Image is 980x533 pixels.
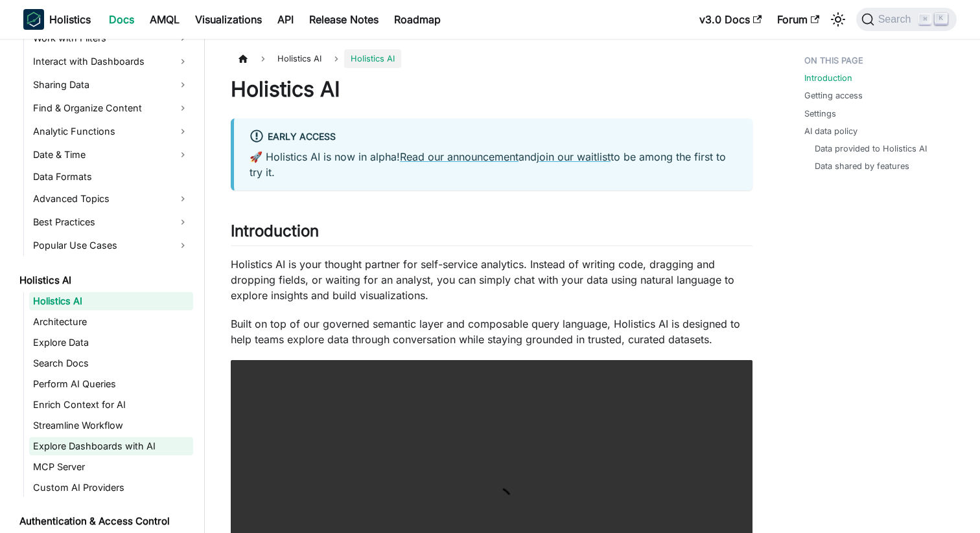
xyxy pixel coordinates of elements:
a: Forum [769,9,827,30]
button: Switch between dark and light mode (currently light mode) [828,9,848,30]
span: Search [874,14,919,25]
a: Explore Data [29,334,193,352]
a: API [270,9,301,30]
a: Explore Dashboards with AI [29,437,193,455]
a: Analytic Functions [29,121,193,142]
a: Docs [101,9,142,30]
a: MCP Server [29,458,193,476]
span: Holistics AI [344,49,401,68]
a: Custom AI Providers [29,479,193,497]
kbd: ⌘ [918,14,931,25]
a: Interact with Dashboards [29,51,193,72]
p: 🚀 Holistics AI is now in alpha! and to be among the first to try it. [250,149,737,180]
span: Holistics AI [271,49,328,68]
h1: Holistics AI [231,76,752,102]
h2: Introduction [231,221,752,246]
a: Roadmap [386,9,449,30]
p: Holistics AI is your thought partner for self-service analytics. Instead of writing code, draggin... [231,256,752,303]
a: Holistics AI [29,292,193,310]
nav: Breadcrumbs [231,49,752,68]
a: Release Notes [301,9,386,30]
a: Advanced Topics [29,188,193,209]
img: Holistics [23,9,44,30]
kbd: K [935,13,948,25]
a: Streamline Workflow [29,416,193,435]
p: Built on top of our governed semantic layer and composable query language, Holistics AI is design... [231,316,752,347]
div: Early Access [250,129,737,146]
nav: Docs sidebar [10,39,205,533]
a: Read our announcement [400,150,519,163]
a: Introduction [804,72,852,84]
a: Holistics AI [16,271,193,289]
a: Data provided to Holistics AI [815,142,927,155]
a: AMQL [142,9,187,30]
a: Data shared by features [815,160,909,172]
a: Settings [804,108,836,120]
a: AI data policy [804,125,857,137]
a: Popular Use Cases [29,235,193,256]
a: Perform AI Queries [29,375,193,393]
a: Search Docs [29,354,193,372]
a: Getting access [804,89,863,102]
a: Sharing Data [29,74,193,95]
button: Search (Command+K) [856,8,957,31]
a: Architecture [29,313,193,331]
a: Data Formats [29,168,193,186]
a: HolisticsHolistics [23,9,91,30]
a: Find & Organize Content [29,98,193,119]
a: Best Practices [29,212,193,232]
a: join our waitlist [537,150,611,163]
a: v3.0 Docs [692,9,769,30]
a: Visualizations [187,9,270,30]
a: Home page [231,49,255,68]
a: Authentication & Access Control [16,512,193,530]
a: Date & Time [29,144,193,165]
b: Holistics [49,12,91,27]
a: Enrich Context for AI [29,396,193,414]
